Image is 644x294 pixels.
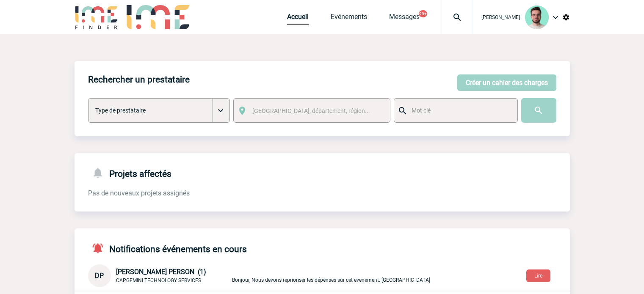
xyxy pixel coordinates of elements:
[521,98,556,123] input: Submit
[91,242,109,254] img: notifications-active-24-px-r.png
[95,272,104,280] span: DP
[287,13,309,25] a: Accueil
[409,105,510,116] input: Mot clé
[419,10,427,17] button: 99+
[331,13,367,25] a: Evénements
[88,264,230,287] div: Conversation privée : Client - Agence
[232,269,431,283] p: Bonjour, Nous devons reprioriser les dépenses sur cet evenement. [GEOGRAPHIC_DATA]
[116,278,201,283] span: CAPGEMINI TECHNOLOGY SERVICES
[88,242,247,254] h4: Notifications événements en cours
[525,5,549,29] img: 121547-2.png
[88,189,190,197] span: Pas de nouveaux projets assignés
[88,271,431,279] a: DP [PERSON_NAME] PERSON (1) CAPGEMINI TECHNOLOGY SERVICES Bonjour, Nous devons reprioriser les dé...
[88,167,171,179] h4: Projets affectés
[252,107,370,114] span: [GEOGRAPHIC_DATA], département, région...
[481,14,520,20] span: [PERSON_NAME]
[91,167,109,179] img: notifications-24-px-g.png
[116,268,206,276] span: [PERSON_NAME] PERSON (1)
[520,271,557,279] a: Lire
[526,269,550,282] button: Lire
[88,74,190,85] h4: Rechercher un prestataire
[75,5,119,29] img: IME-Finder
[389,13,420,25] a: Messages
